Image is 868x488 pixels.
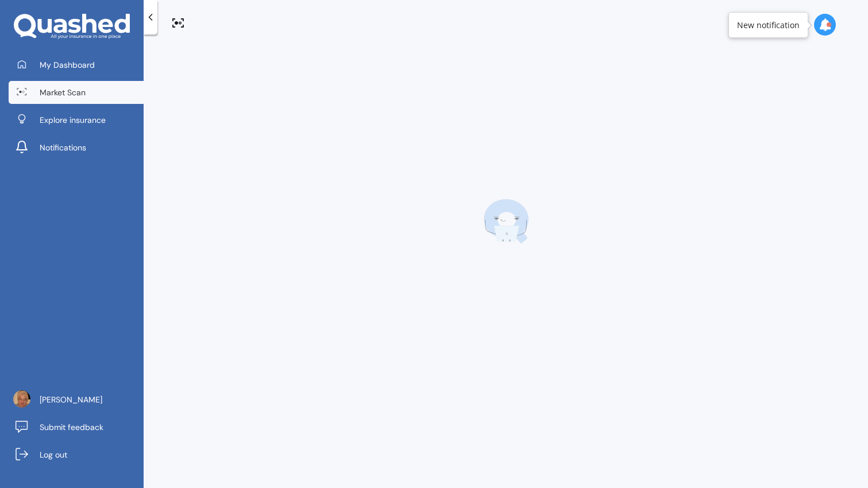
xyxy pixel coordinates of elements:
a: Market Scan [9,81,144,104]
a: Log out [9,443,144,466]
a: Explore insurance [9,109,144,131]
span: Explore insurance [40,114,106,126]
div: New notification [737,20,800,31]
a: Submit feedback [9,416,144,439]
span: Market Scan [40,87,86,98]
a: My Dashboard [9,53,144,76]
img: q-laptop.bc25ffb5ccee3f42f31d.webp [483,199,529,245]
span: My Dashboard [40,59,95,71]
span: Submit feedback [40,421,103,433]
span: Notifications [40,142,86,153]
a: Notifications [9,136,144,159]
a: [PERSON_NAME] [9,388,144,411]
span: Log out [40,449,67,460]
span: [PERSON_NAME] [40,394,102,405]
img: ACg8ocLnaLNuqPX1_6D1NGgswmw2rQb9fMG7J1BA8_HoBTD-B0WaaiDi=s96-c [13,390,30,408]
